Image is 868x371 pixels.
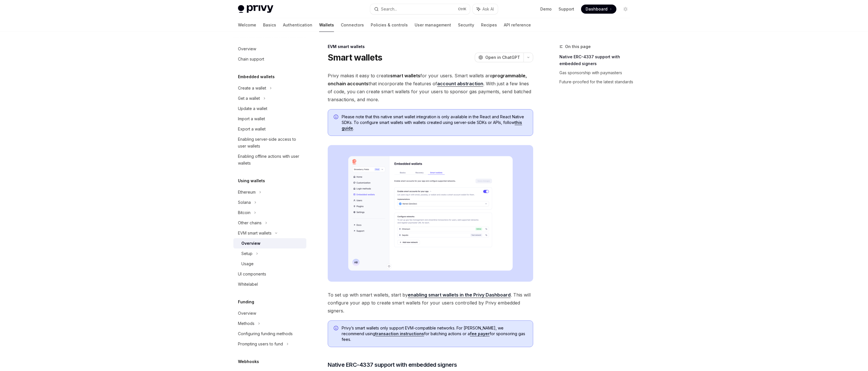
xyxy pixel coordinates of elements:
h1: Smart wallets [328,52,382,63]
span: Please note that this native smart wallet integration is only available in the React and React Na... [342,114,527,131]
div: Import a wallet [238,115,265,122]
div: Chain support [238,56,264,63]
div: Update a wallet [238,105,267,112]
a: Overview [233,238,306,248]
a: Overview [233,44,306,54]
a: Chain support [233,54,306,64]
span: Dashboard [586,6,608,12]
h5: Webhooks [238,358,259,365]
a: Gas sponsorship with paymasters [559,68,635,77]
div: Other chains [238,219,262,226]
a: Authentication [283,18,312,32]
a: Whitelabel [233,279,306,289]
div: EVM smart wallets [328,44,533,49]
div: Usage [241,260,254,267]
div: Prompting users to fund [238,341,283,347]
div: Get a wallet [238,95,260,102]
div: Whitelabel [238,281,258,288]
a: Recipes [481,18,497,32]
h5: Funding [238,299,254,305]
strong: smart wallets [390,73,420,78]
button: Ask AI [473,4,498,14]
a: Update a wallet [233,103,306,114]
svg: Info [334,326,339,331]
h5: Using wallets [238,177,265,184]
span: Ctrl K [458,7,466,11]
img: Sample enable smart wallets [328,145,533,282]
img: light logo [238,5,273,13]
div: Overview [238,310,256,317]
div: Create a wallet [238,85,266,92]
div: Methods [238,320,254,327]
div: Overview [238,45,256,52]
button: Open in ChatGPT [475,53,523,62]
a: Wallets [319,18,334,32]
div: Configuring funding methods [238,330,293,337]
a: fee payer [470,331,490,336]
span: Privy makes it easy to create for your users. Smart wallets are that incorporate the features of ... [328,72,533,103]
a: Enabling offline actions with user wallets [233,151,306,168]
a: Basics [263,18,276,32]
a: Demo [540,6,552,12]
button: Search...CtrlK [370,4,470,14]
a: Enabling server-side access to user wallets [233,134,306,151]
a: Usage [233,259,306,269]
a: Policies & controls [371,18,408,32]
a: Export a wallet [233,124,306,134]
div: EVM smart wallets [238,230,272,237]
a: API reference [504,18,531,32]
a: Connectors [341,18,364,32]
h5: Embedded wallets [238,73,275,80]
div: Enabling server-side access to user wallets [238,136,303,150]
a: transaction instructions [375,331,424,336]
a: account abstraction [437,81,483,87]
a: enabling smart wallets in the Privy Dashboard [408,292,511,298]
a: Future-proofed for the latest standards [559,77,635,86]
button: Toggle dark mode [621,5,630,14]
svg: Info [334,115,339,120]
span: Privy’s smart wallets only support EVM-compatible networks. For [PERSON_NAME], we recommend using... [342,325,527,342]
span: On this page [565,43,591,50]
div: Ethereum [238,189,256,196]
div: Bitcoin [238,209,250,216]
div: Search... [381,6,397,13]
div: Solana [238,199,251,206]
a: Security [458,18,474,32]
div: Setup [241,250,252,257]
a: Welcome [238,18,256,32]
span: Ask AI [482,6,494,12]
a: Import a wallet [233,114,306,124]
a: User management [415,18,451,32]
a: Overview [233,308,306,318]
span: Native ERC-4337 support with embedded signers [328,361,457,369]
div: Overview [241,240,260,247]
span: To set up with smart wallets, start by . This will configure your app to create smart wallets for... [328,291,533,315]
a: Configuring funding methods [233,329,306,339]
a: Native ERC-4337 support with embedded signers [559,52,635,68]
div: Enabling offline actions with user wallets [238,153,303,167]
div: UI components [238,271,266,277]
div: Export a wallet [238,126,266,132]
span: Open in ChatGPT [485,55,520,60]
a: Dashboard [581,5,616,14]
a: UI components [233,269,306,279]
a: Support [559,6,574,12]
